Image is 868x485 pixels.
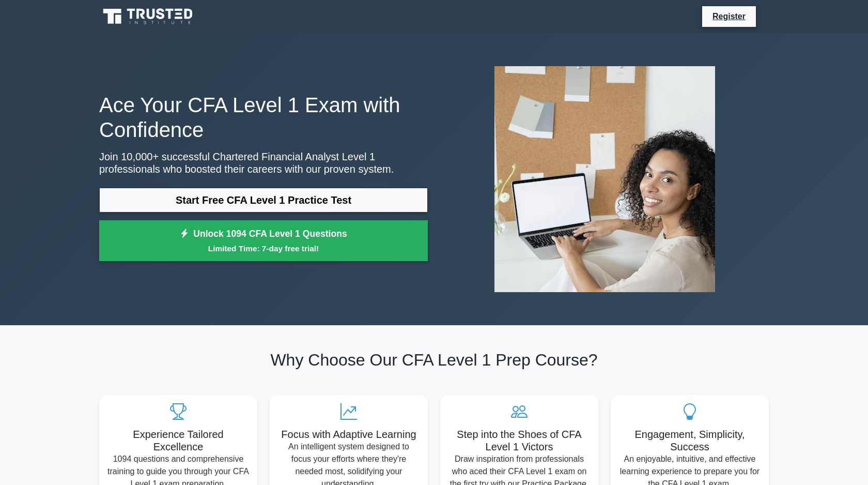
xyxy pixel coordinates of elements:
a: Register [706,10,752,23]
h2: Why Choose Our CFA Level 1 Prep Course? [99,350,769,370]
small: Limited Time: 7-day free trial! [112,242,415,254]
h5: Engagement, Simplicity, Success [619,428,761,453]
h5: Experience Tailored Excellence [107,428,249,453]
a: Start Free CFA Level 1 Practice Test [99,188,428,213]
h1: Ace Your CFA Level 1 Exam with Confidence [99,93,428,142]
h5: Step into the Shoes of CFA Level 1 Victors [448,428,590,453]
a: Unlock 1094 CFA Level 1 QuestionsLimited Time: 7-day free trial! [99,220,428,262]
h5: Focus with Adaptive Learning [278,428,420,441]
p: Join 10,000+ successful Chartered Financial Analyst Level 1 professionals who boosted their caree... [99,150,428,175]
